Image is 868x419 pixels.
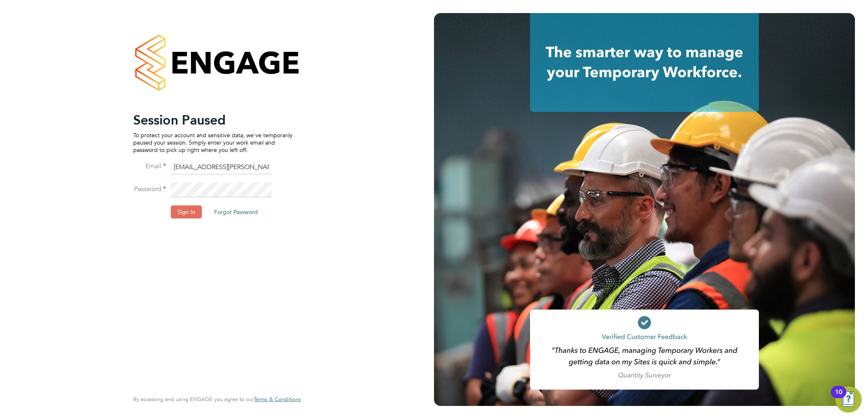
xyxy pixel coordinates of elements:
div: 10 [835,392,842,403]
input: Enter your work email... [171,160,272,175]
label: Email [133,162,166,171]
label: Password [133,185,166,194]
span: Terms & Conditions [254,396,301,403]
button: Forgot Password [208,205,264,218]
h2: Session Paused [133,112,293,128]
button: Open Resource Center, 10 new notifications [835,386,861,412]
span: By accessing and using ENGAGE you agree to our [133,396,301,403]
p: To protect your account and sensitive data, we've temporarily paused your session. Simply enter y... [133,131,293,154]
button: Sign In [171,205,202,218]
a: Terms & Conditions [254,396,301,403]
